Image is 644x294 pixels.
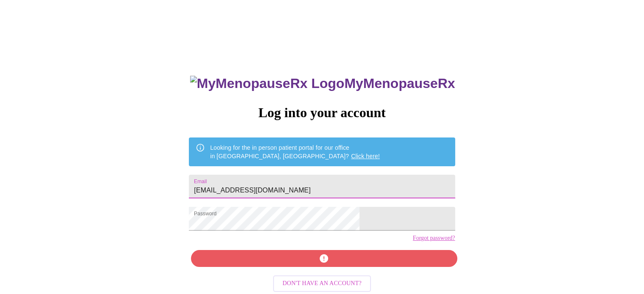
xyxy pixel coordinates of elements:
[190,76,455,91] h3: MyMenopauseRx
[271,279,373,286] a: Don't have an account?
[413,235,455,242] a: Forgot password?
[210,140,380,164] div: Looking for the in person patient portal for our office in [GEOGRAPHIC_DATA], [GEOGRAPHIC_DATA]?
[282,278,362,289] span: Don't have an account?
[273,275,371,292] button: Don't have an account?
[190,76,344,91] img: MyMenopauseRx Logo
[189,105,455,121] h3: Log into your account
[351,153,380,159] a: Click here!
